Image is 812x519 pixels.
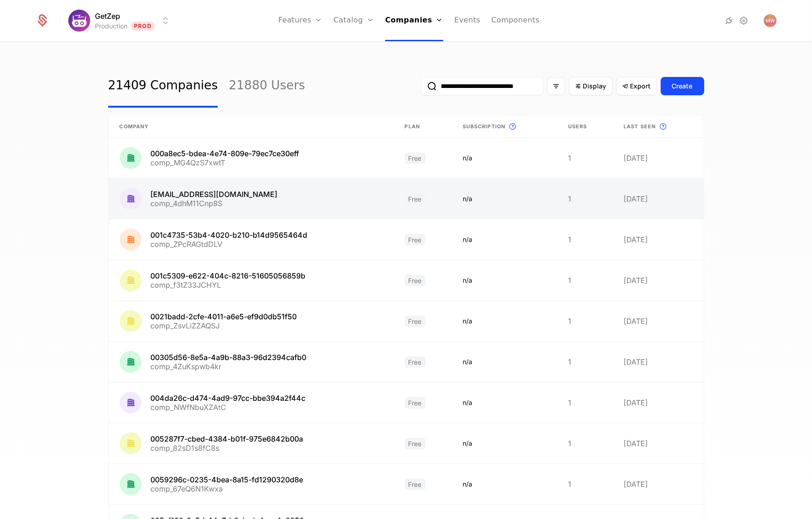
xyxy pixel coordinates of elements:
[583,82,607,91] span: Display
[764,14,777,27] button: Open user button
[624,123,656,131] span: Last seen
[109,115,394,138] th: Company
[68,10,90,32] img: GetZep
[672,82,693,91] div: Create
[630,82,651,91] span: Export
[463,123,505,131] span: Subscription
[547,77,565,95] button: Filter options
[616,77,657,95] button: Export
[724,15,735,26] a: Integrations
[394,115,452,138] th: Plan
[108,65,218,108] a: 21409 Companies
[764,14,777,27] img: Matt Wood
[661,77,704,95] button: Create
[229,65,305,108] a: 21880 Users
[569,77,613,95] button: Display
[95,11,120,22] span: GetZep
[557,115,613,138] th: Users
[95,22,127,31] div: Production
[71,11,171,31] button: Select environment
[131,22,155,31] span: Prod
[738,15,749,26] a: Settings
